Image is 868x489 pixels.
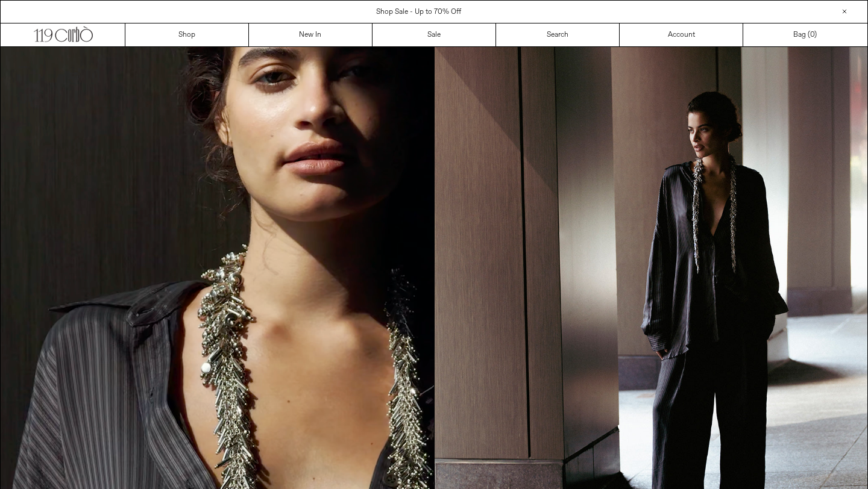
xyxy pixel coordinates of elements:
[810,30,814,40] span: 0
[249,23,373,46] a: New In
[810,30,817,40] span: )
[743,23,867,46] a: Bag ()
[496,23,620,46] a: Search
[620,23,743,46] a: Account
[125,23,249,46] a: Shop
[376,7,461,17] a: Shop Sale - Up to 70% Off
[373,23,496,46] a: Sale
